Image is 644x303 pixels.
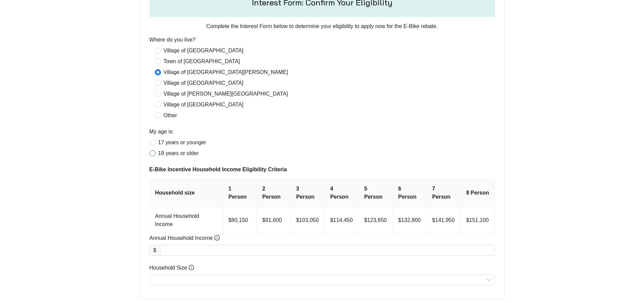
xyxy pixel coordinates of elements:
[257,207,291,234] td: $91,600
[461,179,495,207] th: 8 Person
[161,90,291,98] span: Village of [PERSON_NAME][GEOGRAPHIC_DATA]
[359,179,393,207] th: 5 Person
[161,68,291,76] span: Village of [GEOGRAPHIC_DATA][PERSON_NAME]
[223,179,257,207] th: 1 Person
[149,234,220,242] span: Annual Household Income
[161,57,243,66] span: Town of [GEOGRAPHIC_DATA]
[150,179,223,207] th: Household size
[393,207,427,234] td: $132,800
[223,207,257,234] td: $80,150
[161,79,246,87] span: Village of [GEOGRAPHIC_DATA]
[427,179,461,207] th: 7 Person
[359,207,393,234] td: $123,650
[257,179,291,207] th: 2 Person
[189,265,194,270] span: info-circle
[161,101,246,109] span: Village of [GEOGRAPHIC_DATA]
[149,245,160,256] div: $
[325,179,359,207] th: 4 Person
[427,207,461,234] td: $141,950
[161,47,246,55] span: Village of [GEOGRAPHIC_DATA]
[161,111,180,120] span: Other
[149,166,495,174] span: E-Bike Incentive Household Income Eligibility Criteria
[149,264,194,272] span: Household Size
[214,235,220,241] span: info-circle
[156,138,209,147] span: 17 years or younger
[150,207,223,234] td: Annual Household Income
[156,149,201,157] span: 18 years or older
[149,36,196,44] label: Where do you live?
[149,22,495,30] p: Complete the Interest Form below to determine your eligibility to apply now for the E-Bike rebate.
[393,179,427,207] th: 6 Person
[461,207,495,234] td: $151,100
[325,207,359,234] td: $114,450
[291,207,325,234] td: $103,050
[149,128,174,136] label: My age is:
[291,179,325,207] th: 3 Person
